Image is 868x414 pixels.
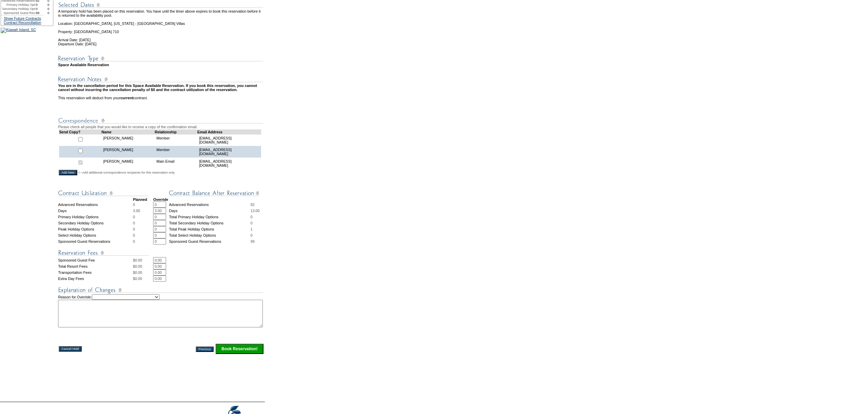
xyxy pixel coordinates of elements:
td: Days [58,208,133,214]
td: Advanced Reservations [169,202,250,208]
td: Advanced Reservations [58,202,133,208]
td: 0 [36,3,44,7]
span: 92 [250,203,255,207]
td: A temporary hold has been placed on this reservation. You have until the timer above expires to b... [58,9,264,17]
td: Send Copy? [59,130,102,134]
td: 99 [36,11,44,15]
span: 0 [133,203,135,207]
td: Name [101,130,155,134]
td: Days [169,208,250,214]
td: [PERSON_NAME] [101,134,155,146]
td: Location: [GEOGRAPHIC_DATA], [US_STATE] - [GEOGRAPHIC_DATA] Villas [58,17,264,26]
img: Reservation Notes [58,75,263,84]
td: Member [155,146,198,158]
td: 0 [44,7,53,11]
span: 0 [133,227,135,231]
td: [PERSON_NAME] [101,158,155,169]
td: 0 [44,11,53,15]
td: $ [133,276,153,282]
td: Total Resort Fees [58,263,133,269]
td: 0 [36,7,44,11]
td: Total Secondary Holiday Options [169,220,250,226]
td: [EMAIL_ADDRESS][DOMAIN_NAME] [197,146,261,158]
strong: Planned [133,197,147,202]
td: Sponsored Guest Reservations [58,238,133,245]
img: Contract Balance After Reservation [169,189,259,197]
span: <--Add additional correspondence recipients for this reservation only. [78,171,175,175]
span: 0 [250,233,253,237]
td: [PERSON_NAME] [101,146,155,158]
td: Total Primary Holiday Options [169,214,250,220]
td: Primary Holiday Options [58,214,133,220]
img: Reservation Fees [58,249,149,257]
td: Extra Day Fees [58,276,133,282]
td: You are in the cancellation period for this Space Available Reservation. If you book this reserva... [58,84,264,92]
td: Select Holiday Options [58,232,133,238]
span: 99 [250,239,255,243]
td: Reason for Override: [58,294,264,327]
span: 1 [250,227,253,231]
td: Sponsored Guest Reservations [169,238,250,245]
img: Reservation Dates [58,1,263,9]
input: Previous [196,346,214,352]
span: 0 [133,215,135,219]
span: Please check all people that you would like to receive a copy of the confirmation email. [58,125,198,129]
td: Primary Holiday Opt: [1,3,36,7]
td: Relationship [155,130,198,134]
td: Arrival Date: [DATE] [58,34,264,42]
td: Space Available Reservation [58,63,264,67]
span: 0.00 [135,264,142,268]
td: $ [133,257,153,263]
span: 0.00 [135,258,142,262]
a: Contract Reconciliation [4,20,41,25]
td: Property: [GEOGRAPHIC_DATA] 710 [58,26,264,34]
span: 0 [133,239,135,243]
td: Main Email [155,158,198,169]
span: 0 [133,221,135,225]
td: Peak Holiday Options [58,226,133,232]
td: This reservation will deduct from your contract. [58,96,264,100]
td: Secondary Holiday Opt: [1,7,36,11]
td: [EMAIL_ADDRESS][DOMAIN_NAME] [197,158,261,169]
span: 13.00 [250,209,260,213]
td: Transportation Fees [58,269,133,276]
td: Total Peak Holiday Options [169,226,250,232]
img: Kiawah Island, SC [1,28,36,33]
span: 0.00 [135,277,142,281]
td: Departure Date: [DATE] [58,42,264,46]
td: $ [133,269,153,276]
span: 0.00 [135,270,142,275]
b: current [120,96,133,100]
strong: Override [153,197,168,202]
span: 0 [250,215,253,219]
td: Email Address [197,130,261,134]
span: 0 [250,221,253,225]
td: Sponsored Guest Fee [58,257,133,263]
img: Explanation of Changes [58,286,263,294]
input: Cancel Hold [59,346,82,352]
a: Show Future Contracts [4,16,41,20]
input: Add New [59,170,77,175]
td: Secondary Holiday Options [58,220,133,226]
input: Click this button to finalize your reservation. [216,344,263,354]
td: Sponsored Guest Res: [1,11,36,15]
td: Total Select Holiday Options [169,232,250,238]
img: Contract Utilization [58,189,149,197]
span: 0 [133,233,135,237]
td: 0 [44,3,53,7]
img: Reservation Type [58,54,263,63]
td: $ [133,263,153,269]
span: 3.00 [133,209,140,213]
td: [EMAIL_ADDRESS][DOMAIN_NAME] [197,134,261,146]
td: Member [155,134,198,146]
